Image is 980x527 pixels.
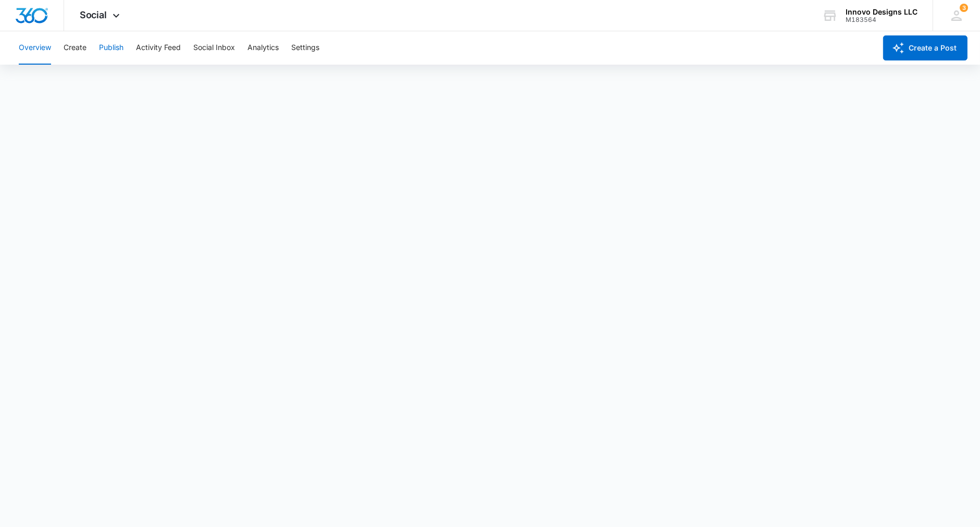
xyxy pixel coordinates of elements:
div: account id [846,16,917,23]
button: Social Inbox [193,31,235,65]
button: Publish [99,31,123,65]
button: Settings [291,31,319,65]
button: Analytics [247,31,279,65]
button: Overview [19,31,51,65]
button: Create [64,31,86,65]
button: Activity Feed [136,31,181,65]
div: notifications count [960,4,968,12]
span: 3 [960,4,968,12]
span: Social [80,9,107,20]
button: Create a Post [883,35,967,60]
div: account name [846,8,917,16]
